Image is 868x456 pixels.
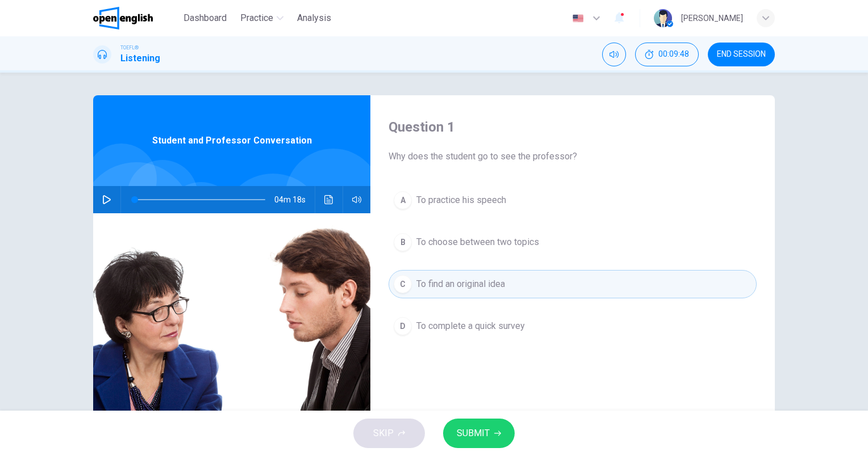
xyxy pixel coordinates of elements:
h1: Listening [120,52,160,65]
button: Click to see the audio transcription [320,186,338,213]
img: Profile picture [654,9,672,27]
button: Analysis [293,8,336,28]
div: C [394,275,412,293]
button: ATo practice his speech [389,186,757,214]
a: OpenEnglish logo [93,7,179,29]
img: en [571,14,585,23]
button: BTo choose between two topics [389,228,757,256]
span: 00:09:48 [658,50,689,59]
span: TOEFL® [120,44,139,52]
button: Practice [236,8,288,28]
img: OpenEnglish logo [93,7,153,29]
span: Why does the student go to see the professor? [389,150,757,163]
span: To practice his speech [416,193,506,207]
div: Mute [602,43,626,66]
div: Hide [635,43,699,66]
div: A [394,191,412,209]
span: Student and Professor Conversation [152,134,312,147]
span: Practice [240,11,273,25]
div: [PERSON_NAME] [681,11,743,25]
div: D [394,317,412,335]
button: CTo find an original idea [389,270,757,298]
span: END SESSION [717,50,766,59]
button: DTo complete a quick survey [389,312,757,340]
button: END SESSION [708,43,775,66]
span: 04m 18s [274,186,315,213]
h4: Question 1 [389,118,757,136]
button: 00:09:48 [635,43,699,66]
span: To find an original idea [416,277,505,291]
button: SUBMIT [443,419,515,448]
div: B [394,233,412,251]
span: To choose between two topics [416,235,539,249]
span: Dashboard [183,11,227,25]
button: Dashboard [179,8,231,28]
span: Analysis [297,11,331,25]
span: SUBMIT [457,425,490,441]
span: To complete a quick survey [416,319,525,333]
